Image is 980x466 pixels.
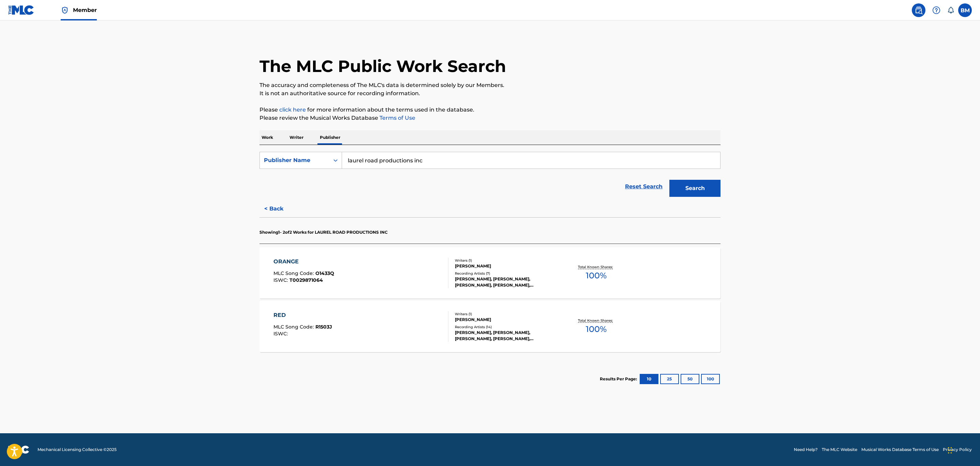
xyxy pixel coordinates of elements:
[259,106,721,114] p: Please for more information about the terms used in the database.
[455,263,558,269] div: [PERSON_NAME]
[701,374,720,384] button: 100
[958,3,972,17] div: User Menu
[259,114,721,122] p: Please review the Musical Works Database
[961,329,980,383] iframe: Resource Center
[943,447,972,453] a: Privacy Policy
[948,440,952,461] div: Drag
[861,447,939,453] a: Musical Works Database Terms of Use
[264,156,325,164] div: Publisher Name
[455,258,558,263] div: Writers ( 1 )
[681,374,699,384] button: 50
[455,276,558,288] div: [PERSON_NAME], [PERSON_NAME], [PERSON_NAME], [PERSON_NAME], [PERSON_NAME]
[259,247,721,298] a: ORANGEMLC Song Code:O1433QISWC:T0029871064Writers (1)[PERSON_NAME]Recording Artists (7)[PERSON_NA...
[259,200,300,217] button: < Back
[259,89,721,98] p: It is not an authoritative source for recording information.
[794,447,818,453] a: Need Help?
[73,6,97,14] span: Member
[930,3,943,17] div: Help
[455,311,558,317] div: Writers ( 1 )
[273,331,289,337] span: ISWC :
[586,323,607,335] span: 100 %
[279,106,306,113] a: click here
[259,81,721,89] p: The accuracy and completeness of The MLC's data is determined solely by our Members.
[455,330,558,342] div: [PERSON_NAME], [PERSON_NAME], [PERSON_NAME], [PERSON_NAME], [PERSON_NAME]
[822,447,857,453] a: The MLC Website
[259,56,506,76] h1: The MLC Public Work Search
[61,6,69,14] img: Top Rightsholder
[455,324,558,330] div: Recording Artists ( 14 )
[287,130,306,145] p: Writer
[8,5,34,15] img: MLC Logo
[289,277,323,283] span: T0029871064
[640,374,658,384] button: 10
[455,271,558,276] div: Recording Artists ( 7 )
[946,433,980,466] iframe: Chat Widget
[273,258,334,266] div: ORANGE
[315,324,332,330] span: R1503J
[578,318,614,323] p: Total Known Shares:
[455,317,558,323] div: [PERSON_NAME]
[947,7,954,14] div: Notifications
[8,446,29,454] img: logo
[932,6,940,14] img: help
[273,270,315,276] span: MLC Song Code :
[912,3,925,17] a: Public Search
[622,179,666,194] a: Reset Search
[660,374,679,384] button: 25
[259,130,275,145] p: Work
[600,376,639,382] p: Results Per Page:
[915,6,923,14] img: search
[273,311,332,319] div: RED
[259,301,721,352] a: REDMLC Song Code:R1503JISWC:Writers (1)[PERSON_NAME]Recording Artists (14)[PERSON_NAME], [PERSON_...
[378,115,415,121] a: Terms of Use
[578,264,614,270] p: Total Known Shares:
[259,152,721,200] form: Search Form
[586,270,607,282] span: 100 %
[38,447,117,453] span: Mechanical Licensing Collective © 2025
[318,130,342,145] p: Publisher
[273,277,289,283] span: ISWC :
[669,180,721,197] button: Search
[259,229,388,235] p: Showing 1 - 2 of 2 Works for LAUREL ROAD PRODUCTIONS INC
[315,270,334,276] span: O1433Q
[273,324,315,330] span: MLC Song Code :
